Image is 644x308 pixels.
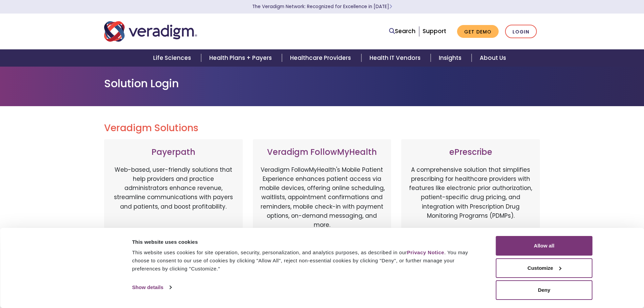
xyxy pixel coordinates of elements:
[260,165,385,230] p: Veradigm FollowMyHealth's Mobile Patient Experience enhances patient access via mobile devices, o...
[389,3,392,10] span: Learn More
[104,77,540,90] h1: Solution Login
[408,165,533,236] p: A comprehensive solution that simplifies prescribing for healthcare providers with features like ...
[408,147,533,157] h3: ePrescribe
[145,49,201,67] a: Life Sciences
[496,236,593,256] button: Allow all
[111,165,236,236] p: Web-based, user-friendly solutions that help providers and practice administrators enhance revenu...
[104,122,540,134] h2: Veradigm Solutions
[260,147,385,157] h3: Veradigm FollowMyHealth
[282,49,361,67] a: Healthcare Providers
[496,258,593,278] button: Customize
[132,248,481,273] div: This website uses cookies for site operation, security, personalization, and analytics purposes, ...
[132,282,171,292] a: Show details
[389,27,415,36] a: Search
[111,147,236,157] h3: Payerpath
[132,238,481,246] div: This website uses cookies
[252,3,392,10] a: The Veradigm Network: Recognized for Excellence in [DATE]Learn More
[407,250,444,255] a: Privacy Notice
[201,49,282,67] a: Health Plans + Payers
[496,280,593,300] button: Deny
[423,27,446,35] a: Support
[431,49,472,67] a: Insights
[505,25,537,39] a: Login
[472,49,514,67] a: About Us
[361,49,431,67] a: Health IT Vendors
[457,25,499,38] a: Get Demo
[104,20,197,43] img: Veradigm logo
